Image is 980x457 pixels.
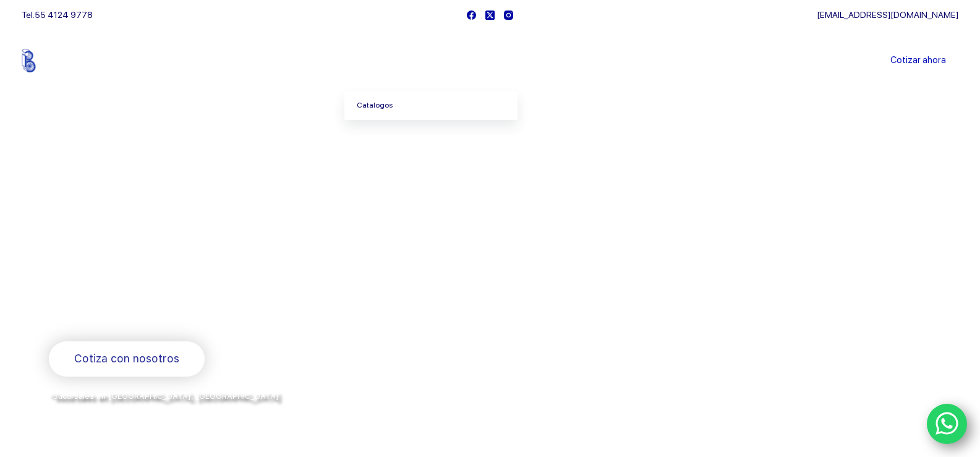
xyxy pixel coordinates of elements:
[49,341,205,377] a: Cotiza con nosotros
[927,404,968,445] a: WhatsApp
[504,11,513,20] a: Instagram
[74,350,179,368] span: Cotiza con nosotros
[22,10,93,20] span: Tel.
[344,30,636,92] nav: Menu Principal
[49,405,348,415] span: y envíos a todo [GEOGRAPHIC_DATA] por la paquetería de su preferencia
[49,184,207,200] span: Bienvenido a Balerytodo®
[817,10,958,20] a: [EMAIL_ADDRESS][DOMAIN_NAME]
[344,92,518,120] a: Catalogos
[49,309,293,325] span: Rodamientos y refacciones industriales
[467,11,476,20] a: Facebook
[49,211,495,296] span: Somos los doctores de la industria
[878,48,958,73] a: Cotizar ahora
[49,391,279,401] span: *Sucursales en [GEOGRAPHIC_DATA], [GEOGRAPHIC_DATA]
[22,49,99,72] img: Balerytodo
[35,10,93,20] a: 55 4124 9778
[485,11,495,20] a: X (Twitter)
